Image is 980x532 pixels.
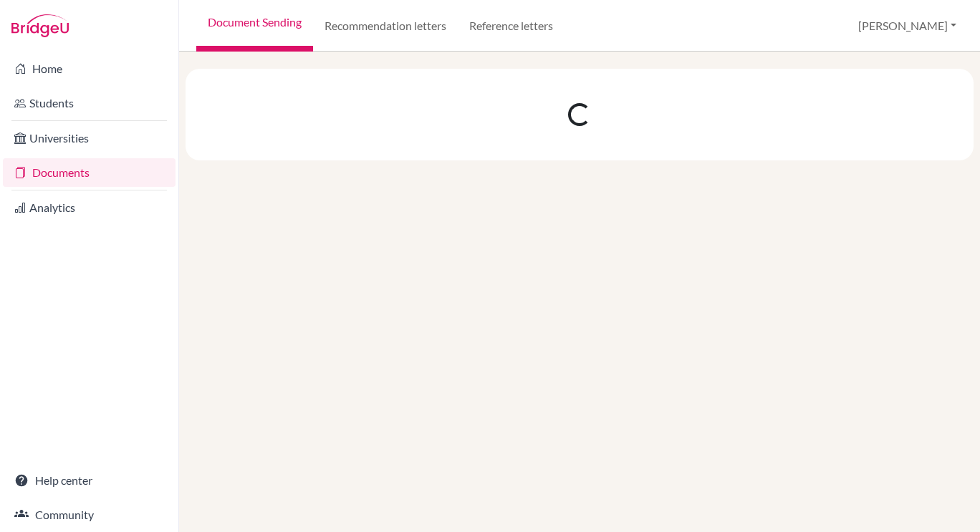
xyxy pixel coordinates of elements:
[11,14,69,37] img: Bridge-U
[3,124,176,153] a: Universities
[3,158,176,187] a: Documents
[3,193,176,222] a: Analytics
[852,12,963,39] button: [PERSON_NAME]
[3,54,176,83] a: Home
[3,89,176,117] a: Students
[3,500,176,529] a: Community
[3,466,176,495] a: Help center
